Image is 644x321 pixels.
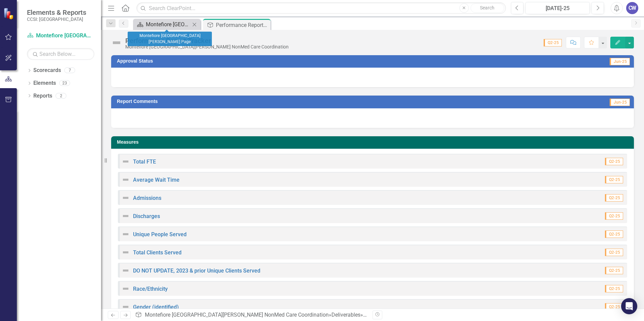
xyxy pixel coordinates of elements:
a: Elements [33,79,56,87]
h3: Report Comments [117,99,457,104]
div: 23 [59,80,70,86]
a: Admissions [133,195,161,201]
img: Not Defined [122,248,130,256]
a: Montefiore [GEOGRAPHIC_DATA][PERSON_NAME] Page [135,20,190,29]
h3: Measures [117,140,631,145]
a: Reports [33,92,52,100]
span: Q2-25 [605,176,623,183]
a: Gender (identified) [133,304,179,310]
button: [DATE]-25 [525,2,590,14]
span: Q2-25 [605,230,623,238]
a: Average Wait Time [133,177,180,183]
img: Not Defined [122,266,130,275]
div: 2 [56,93,66,99]
input: Search ClearPoint... [136,2,506,14]
span: Q2-25 [605,249,623,256]
div: Performance Report Tracker [125,37,289,44]
div: Montefiore [GEOGRAPHIC_DATA][PERSON_NAME] Page [128,32,212,46]
img: Not Defined [122,230,130,238]
a: Total Clients Served [133,249,182,256]
div: Montefiore [GEOGRAPHIC_DATA][PERSON_NAME] NonMed Care Coordination [125,44,289,49]
img: Not Defined [122,157,130,166]
a: DO NOT UPDATE, 2023 & prior Unique Clients Served [133,267,260,274]
span: Q2-25 [605,303,623,311]
span: Q2-25 [605,267,623,274]
a: Race/Ethnicity [133,286,168,292]
img: Not Defined [122,176,130,184]
span: Elements & Reports [27,8,86,16]
span: Q2-25 [605,212,623,220]
a: Unique People Served [133,231,187,238]
img: Not Defined [111,37,122,48]
input: Search Below... [27,48,94,60]
div: Montefiore [GEOGRAPHIC_DATA][PERSON_NAME] Page [146,20,190,29]
span: Q2-25 [605,158,623,165]
a: Montefiore [GEOGRAPHIC_DATA][PERSON_NAME] NonMed Care Coordination [27,32,94,40]
h3: Approval Status [117,59,443,64]
img: Not Defined [122,285,130,293]
a: Total FTE [133,158,156,165]
img: Not Defined [122,212,130,220]
span: Search [480,5,494,10]
div: » » [135,311,367,319]
div: Open Intercom Messenger [621,298,637,314]
small: CCSI: [GEOGRAPHIC_DATA] [27,16,86,22]
a: Scorecards [33,67,61,74]
span: Jun-25 [610,58,630,65]
img: Not Defined [122,194,130,202]
div: [DATE]-25 [528,4,587,12]
span: Q2-25 [605,194,623,202]
span: Q2-25 [605,285,623,292]
span: Jun-25 [610,99,630,106]
img: Not Defined [122,303,130,311]
div: 7 [64,68,75,73]
button: CW [626,2,638,14]
div: Performance Report Tracker [216,21,269,29]
a: Montefiore [GEOGRAPHIC_DATA][PERSON_NAME] NonMed Care Coordination [145,312,329,318]
a: Deliverables [331,312,360,318]
span: Q2-25 [544,39,562,46]
button: Search [471,3,504,13]
img: ClearPoint Strategy [3,8,15,20]
a: Discharges [133,213,160,219]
